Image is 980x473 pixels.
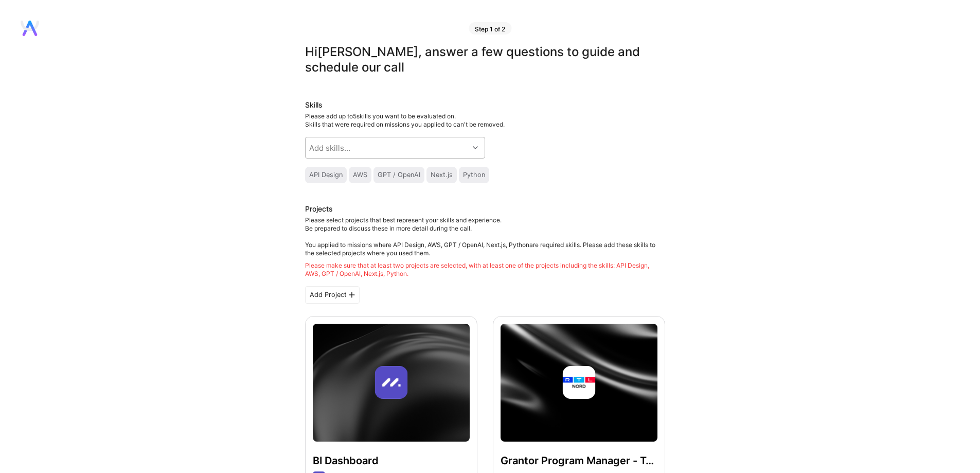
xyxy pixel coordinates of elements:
[305,44,665,75] div: Hi [PERSON_NAME] , answer a few questions to guide and schedule our call
[305,120,505,128] span: Skills that were required on missions you applied to can't be removed.
[473,145,478,150] i: icon Chevron
[305,204,333,214] div: Projects
[349,292,355,298] i: icon PlusBlackFlat
[305,100,665,110] div: Skills
[469,22,511,34] div: Step 1 of 2
[309,143,350,153] div: Add skills...
[305,112,665,129] div: Please add up to 5 skills you want to be evaluated on.
[305,286,360,304] div: Add Project
[305,216,665,278] div: Please select projects that best represent your skills and experience. Be prepared to discuss the...
[305,261,665,278] div: Please make sure that at least two projects are selected, with at least one of the projects inclu...
[463,171,485,179] div: Python
[353,171,367,179] div: AWS
[431,171,453,179] div: Next.js
[378,171,420,179] div: GPT / OpenAI
[309,171,343,179] div: API Design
